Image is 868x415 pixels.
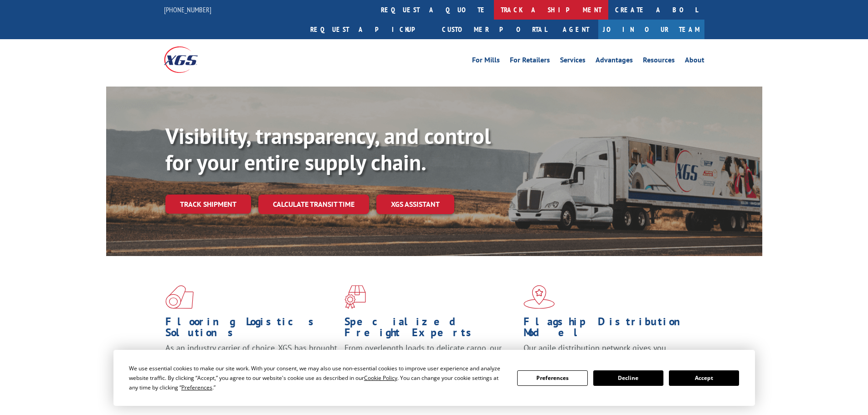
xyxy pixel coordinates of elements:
div: Cookie Consent Prompt [113,350,755,406]
h1: Flagship Distribution Model [524,316,696,343]
a: Request a pickup [303,20,435,39]
a: Track shipment [165,195,251,214]
a: Advantages [596,56,633,67]
p: From overlength loads to delicate cargo, our experienced staff knows the best way to move your fr... [344,343,517,383]
img: xgs-icon-focused-on-flooring-red [344,285,366,309]
img: xgs-icon-total-supply-chain-intelligence-red [165,285,194,309]
a: Services [560,56,586,67]
a: Customer Portal [435,20,554,39]
a: Join Our Team [598,20,704,39]
a: About [685,56,704,67]
a: For Mills [472,56,500,67]
div: We use essential cookies to make our site work. With your consent, we may also use non-essential ... [129,364,506,392]
button: Accept [669,370,739,386]
a: [PHONE_NUMBER] [164,5,211,14]
b: Visibility, transparency, and control for your entire supply chain. [165,122,491,176]
span: Cookie Policy [364,374,397,382]
button: Preferences [517,370,587,386]
span: Preferences [181,384,212,391]
a: Agent [554,20,598,39]
a: Resources [643,56,675,67]
h1: Flooring Logistics Solutions [165,316,338,343]
img: xgs-icon-flagship-distribution-model-red [524,285,555,309]
a: XGS ASSISTANT [376,195,454,214]
h1: Specialized Freight Experts [344,316,517,343]
span: As an industry carrier of choice, XGS has brought innovation and dedication to flooring logistics... [165,343,337,375]
span: Our agile distribution network gives you nationwide inventory management on demand. [524,343,691,364]
button: Decline [593,370,663,386]
a: Calculate transit time [258,195,369,214]
a: For Retailers [510,56,550,67]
